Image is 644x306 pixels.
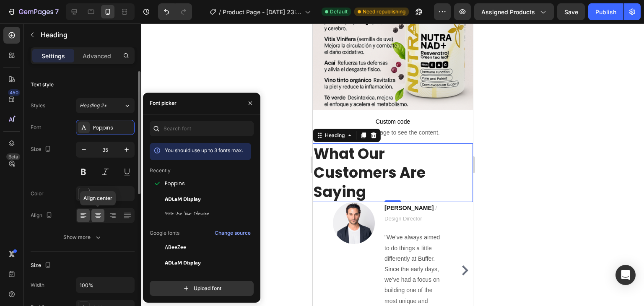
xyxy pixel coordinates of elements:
div: Text style [31,81,54,88]
p: Google fonts [150,229,179,237]
span: ADLaM Display [165,195,201,202]
button: Heading 2* [76,98,135,113]
div: Open Intercom Messenger [615,265,636,285]
div: Beta [6,153,20,160]
div: 450 [8,89,20,96]
div: Undo/Redo [158,3,192,20]
input: Search font [150,121,254,136]
div: Color [31,190,44,197]
span: Poppins [165,180,185,187]
button: Show more [31,230,135,245]
span: ADLaM Display [165,259,201,266]
iframe: Design area [313,23,473,306]
div: Change source [215,229,251,237]
button: Publish [588,3,623,20]
button: Save [557,3,585,20]
div: Upload font [182,284,221,293]
span: You should use up to 3 fonts max. [165,147,243,153]
button: Change source [214,228,251,238]
span: ABeeZee [165,244,186,251]
span: Assigned Products [481,8,535,16]
div: Width [31,281,44,289]
p: Recently [150,167,171,174]
span: Product Page - [DATE] 23:55:01 [223,8,301,16]
div: Size [31,144,53,155]
button: Upload font [150,281,254,296]
span: Need republishing [363,8,405,16]
p: Heading [41,30,131,40]
div: Styles [31,102,45,109]
button: Assigned Products [474,3,554,20]
div: Size [31,260,53,271]
button: 7 [3,3,62,20]
div: Show more [63,233,102,241]
div: Poppins [93,124,132,132]
input: Auto [76,277,134,293]
p: 7 [55,7,59,17]
span: Save [564,8,578,16]
span: / [219,8,221,16]
button: Carousel Next Arrow [145,240,159,254]
div: Font [31,124,41,131]
div: Align [31,210,54,221]
span: Default [330,8,348,16]
p: Settings [42,52,65,60]
span: Heading 2* [80,102,107,109]
span: Annie Use Your Telescope [165,210,209,218]
p: Advanced [83,52,111,60]
div: Font picker [150,99,177,107]
div: Publish [595,8,616,16]
div: 242424 [93,190,132,198]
